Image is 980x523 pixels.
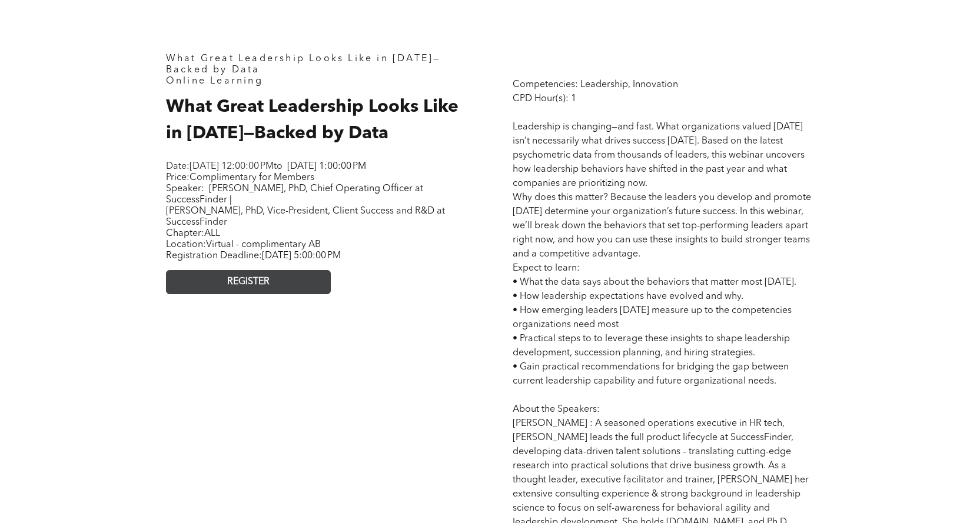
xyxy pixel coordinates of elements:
[166,162,283,171] span: Date: to
[262,251,341,261] span: [DATE] 5:00:00 PM
[190,173,314,182] span: Complimentary for Members
[166,184,445,227] span: [PERSON_NAME], PhD, Chief Operating Officer at SuccessFinder | [PERSON_NAME], PhD, Vice-President...
[166,98,459,142] span: What Great Leadership Looks Like in [DATE]—Backed by Data
[166,54,441,75] span: What Great Leadership Looks Like in [DATE]—Backed by Data
[190,162,274,171] span: [DATE] 12:00:00 PM
[287,162,366,171] span: [DATE] 1:00:00 PM
[166,184,204,194] span: Speaker:
[227,277,270,288] span: REGISTER
[166,173,314,182] span: Price:
[166,240,341,261] span: Location: Registration Deadline:
[206,240,321,249] span: Virtual - complimentary AB
[204,229,220,238] span: ALL
[166,76,263,86] span: Online Learning
[166,229,220,238] span: Chapter:
[166,270,331,294] a: REGISTER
